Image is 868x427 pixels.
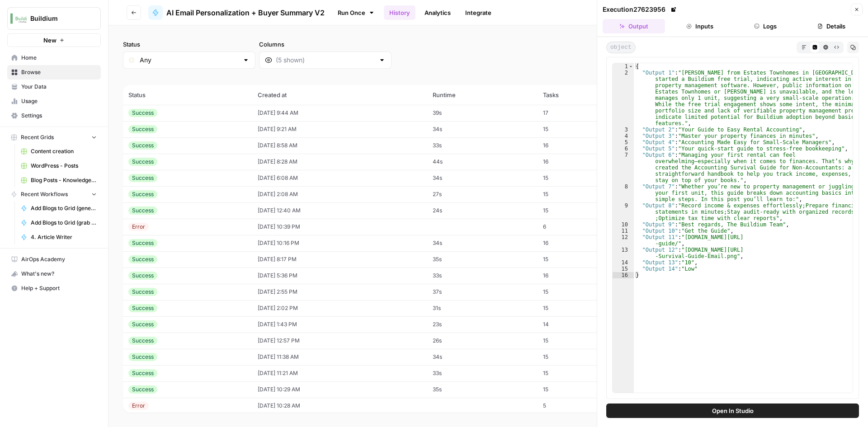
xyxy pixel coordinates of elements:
[17,144,101,159] a: Content creation
[7,65,101,80] a: Browse
[7,252,101,267] a: AirOps Academy
[128,239,157,247] div: Success
[538,105,624,121] td: 17
[21,190,68,198] span: Recent Workflows
[384,5,415,20] a: History
[538,365,624,381] td: 15
[538,349,624,365] td: 15
[613,247,634,259] div: 13
[148,5,325,20] a: AI Email Personalization + Buyer Summary V2
[538,267,624,284] td: 16
[427,267,538,284] td: 33s
[276,56,375,65] input: (5 shown)
[31,233,97,241] span: 4. Article Writer
[427,349,538,365] td: 34s
[128,337,157,345] div: Success
[538,85,624,105] th: Tasks
[669,19,731,33] button: Inputs
[128,385,157,394] div: Success
[17,230,101,244] a: 4. Article Writer
[427,251,538,267] td: 35s
[128,109,157,117] div: Success
[128,223,149,231] div: Error
[538,154,624,170] td: 16
[128,255,157,263] div: Success
[128,206,157,215] div: Success
[252,186,427,202] td: [DATE] 2:08 AM
[252,349,427,365] td: [DATE] 11:38 AM
[800,19,863,33] button: Details
[427,137,538,154] td: 33s
[252,267,427,284] td: [DATE] 5:36 PM
[613,133,634,139] div: 4
[427,316,538,333] td: 23s
[606,42,636,53] span: object
[613,266,634,272] div: 15
[21,68,97,76] span: Browse
[17,173,101,188] a: Blog Posts - Knowledge Base.csv
[128,272,157,280] div: Success
[17,201,101,216] a: Add Blogs to Grid (generate AI image)
[252,235,427,251] td: [DATE] 10:16 PM
[252,333,427,349] td: [DATE] 12:57 PM
[538,381,624,398] td: 15
[8,267,100,281] div: What's new?
[252,300,427,316] td: [DATE] 2:02 PM
[128,158,157,166] div: Success
[613,272,634,278] div: 16
[606,404,859,418] button: Open In Studio
[613,139,634,145] div: 5
[613,145,634,152] div: 6
[252,365,427,381] td: [DATE] 11:21 AM
[128,353,157,361] div: Success
[259,40,392,49] label: Columns
[538,284,624,300] td: 15
[128,369,157,377] div: Success
[252,219,427,235] td: [DATE] 10:39 PM
[538,170,624,186] td: 15
[252,170,427,186] td: [DATE] 6:08 AM
[538,333,624,349] td: 15
[128,125,157,133] div: Success
[31,176,97,184] span: Blog Posts - Knowledge Base.csv
[31,219,97,227] span: Add Blogs to Grid (grab Getty image)
[252,105,427,121] td: [DATE] 9:44 AM
[123,69,854,85] span: (54 records)
[628,63,633,70] span: Toggle code folding, rows 1 through 16
[613,234,634,247] div: 12
[21,97,97,105] span: Usage
[538,202,624,219] td: 15
[17,216,101,230] a: Add Blogs to Grid (grab Getty image)
[7,7,101,30] button: Workspace: Buildium
[252,251,427,267] td: [DATE] 8:17 PM
[252,154,427,170] td: [DATE] 8:28 AM
[427,235,538,251] td: 34s
[460,5,497,20] a: Integrate
[332,5,380,20] a: Run Once
[538,219,624,235] td: 6
[613,202,634,221] div: 9
[7,33,101,47] button: New
[603,5,678,14] div: Execution 27623956
[735,19,797,33] button: Logs
[712,406,754,415] span: Open In Studio
[30,14,85,23] span: Buildium
[123,85,252,105] th: Status
[128,304,157,312] div: Success
[613,259,634,266] div: 14
[538,121,624,137] td: 15
[538,251,624,267] td: 15
[21,133,54,141] span: Recent Grids
[603,19,665,33] button: Output
[7,281,101,296] button: Help + Support
[140,56,239,65] input: Any
[538,300,624,316] td: 15
[419,5,456,20] a: Analytics
[43,36,57,45] span: New
[128,288,157,296] div: Success
[128,320,157,328] div: Success
[128,174,157,182] div: Success
[613,183,634,202] div: 8
[252,381,427,398] td: [DATE] 10:29 AM
[252,284,427,300] td: [DATE] 2:55 PM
